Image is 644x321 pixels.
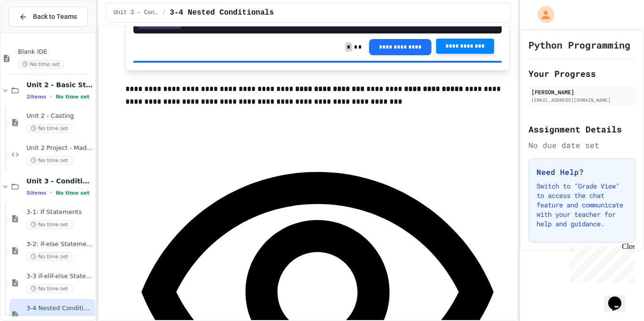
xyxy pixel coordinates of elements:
[26,156,73,165] span: No time set
[18,60,64,69] span: No time set
[26,177,93,185] span: Unit 3 - Conditionals
[33,12,77,22] span: Back to Teams
[604,283,635,312] iframe: chat widget
[531,88,633,96] div: [PERSON_NAME]
[26,284,73,293] span: No time set
[18,48,93,56] span: Blank IDE
[26,240,93,248] span: 3-2: if-else Statements
[50,93,52,100] span: •
[163,9,166,16] span: /
[26,190,46,196] span: 5 items
[528,38,630,51] h1: Python Programming
[26,305,93,313] span: 3-4 Nested Conditionals
[26,144,93,152] span: Unit 2 Project - Mad Lib
[4,4,65,60] div: Chat with us now!Close
[26,208,93,216] span: 3-1: If Statements
[50,189,52,197] span: •
[114,9,159,16] span: Unit 3 - Conditionals
[26,272,93,280] span: 3-3 if-elif-else Statements
[566,242,635,282] iframe: chat widget
[528,123,636,136] h2: Assignment Details
[26,124,73,133] span: No time set
[26,94,46,100] span: 2 items
[26,252,73,261] span: No time set
[170,7,274,18] span: 3-4 Nested Conditionals
[26,112,93,120] span: Unit 2 - Casting
[537,181,627,229] p: Switch to "Grade View" to access the chat feature and communicate with your teacher for help and ...
[56,190,90,196] span: No time set
[528,67,636,80] h2: Your Progress
[8,7,88,27] button: Back to Teams
[26,220,73,229] span: No time set
[528,4,557,25] div: My Account
[528,140,636,151] div: No due date set
[26,81,93,89] span: Unit 2 - Basic Structures
[56,94,90,100] span: No time set
[531,97,633,104] div: [EMAIL_ADDRESS][DOMAIN_NAME]
[537,166,627,178] h3: Need Help?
